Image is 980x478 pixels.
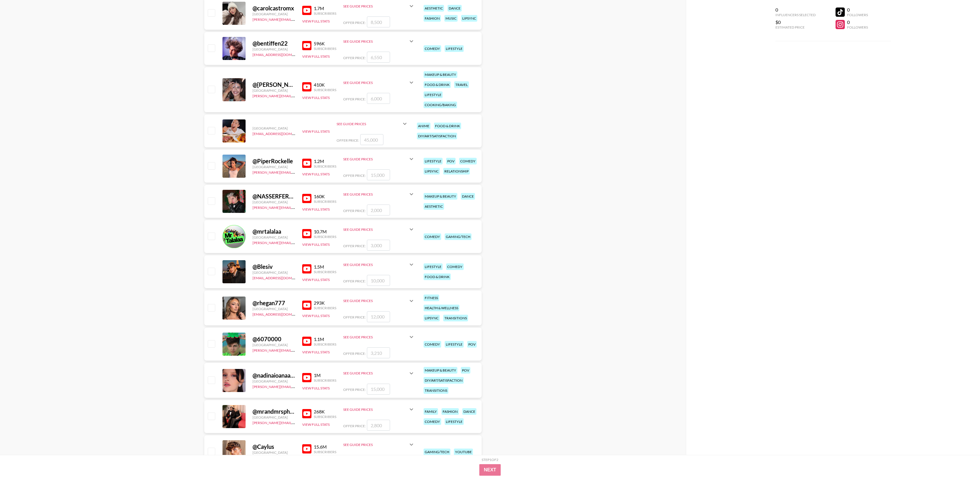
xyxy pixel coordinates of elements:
[314,372,336,378] div: 1M
[302,229,311,238] img: YouTube
[367,240,390,251] input: 3,000
[314,5,336,11] div: 1.7M
[424,449,450,455] div: gaming/tech
[417,123,430,129] div: anime
[253,200,295,204] div: [GEOGRAPHIC_DATA]
[360,134,383,145] input: 45,000
[367,275,390,286] input: 10,000
[314,409,336,415] div: 268K
[461,193,475,200] div: dance
[302,409,311,418] img: YouTube
[253,347,338,353] a: [PERSON_NAME][EMAIL_ADDRESS][DOMAIN_NAME]
[314,235,336,239] div: Subscribers
[454,81,469,88] div: travel
[424,203,444,210] div: aesthetic
[424,91,443,98] div: lifestyle
[424,387,448,394] div: transitions
[343,187,415,201] div: See Guide Prices
[343,294,415,308] div: See Guide Prices
[343,366,415,380] div: See Guide Prices
[314,88,336,92] div: Subscribers
[424,273,451,280] div: food & drink
[253,379,295,383] div: [GEOGRAPHIC_DATA]
[461,367,470,374] div: pov
[314,229,336,235] div: 10.7M
[434,123,461,129] div: food & drink
[302,172,330,176] button: View Full Stats
[253,47,295,51] div: [GEOGRAPHIC_DATA]
[424,45,441,52] div: comedy
[367,384,390,395] input: 15,000
[253,158,295,165] div: @ PiperRockelle
[253,408,295,415] div: @ mrandmrsphoenix
[302,207,330,211] button: View Full Stats
[253,93,338,98] a: [PERSON_NAME][EMAIL_ADDRESS][DOMAIN_NAME]
[253,443,295,450] div: @ Caylus
[343,227,408,232] div: See Guide Prices
[424,233,441,240] div: comedy
[302,444,311,453] img: YouTube
[253,263,295,270] div: @ Blesiv
[424,102,457,108] div: cooking/baking
[367,420,390,431] input: 2,800
[314,194,336,199] div: 160K
[847,25,868,29] div: Followers
[343,315,366,319] span: Offer Price:
[343,222,415,236] div: See Guide Prices
[253,307,295,311] div: [GEOGRAPHIC_DATA]
[343,279,366,283] span: Offer Price:
[424,305,459,311] div: health & wellness
[253,383,338,389] a: [PERSON_NAME][EMAIL_ADDRESS][DOMAIN_NAME]
[443,315,468,321] div: transitions
[314,300,336,306] div: 293K
[253,228,295,235] div: @ mrtalalaa
[302,264,311,273] img: YouTube
[302,301,311,310] img: YouTube
[448,5,462,12] div: dance
[424,5,444,12] div: aesthetic
[314,342,336,346] div: Subscribers
[302,350,330,354] button: View Full Stats
[424,377,464,384] div: diy/art/satisfaction
[314,158,336,164] div: 1.2M
[343,299,408,303] div: See Guide Prices
[424,295,439,301] div: fitness
[343,97,366,101] span: Offer Price:
[775,13,816,17] div: Influencers Selected
[775,7,816,13] div: 0
[253,415,295,419] div: [GEOGRAPHIC_DATA]
[343,209,366,213] span: Offer Price:
[444,15,458,22] div: music
[443,168,470,175] div: relationship
[367,93,390,104] input: 6,000
[479,464,501,476] button: Next
[253,204,338,210] a: [PERSON_NAME][EMAIL_ADDRESS][DOMAIN_NAME]
[424,168,440,175] div: lipsync
[302,129,330,134] button: View Full Stats
[253,40,295,47] div: @ bentiffen22
[253,311,311,316] a: [EMAIL_ADDRESS][DOMAIN_NAME]
[314,264,336,270] div: 1.5M
[253,126,295,130] div: [GEOGRAPHIC_DATA]
[343,56,366,60] span: Offer Price:
[343,4,408,8] div: See Guide Prices
[302,278,330,282] button: View Full Stats
[367,347,390,358] input: 3,210
[459,158,477,164] div: comedy
[314,199,336,204] div: Subscribers
[314,11,336,16] div: Subscribers
[454,449,473,455] div: youtube
[253,130,311,136] a: [EMAIL_ADDRESS][DOMAIN_NAME]
[302,373,311,382] img: YouTube
[343,173,366,178] span: Offer Price:
[302,422,330,427] button: View Full Stats
[445,341,464,348] div: lifestyle
[302,159,311,168] img: YouTube
[343,244,366,248] span: Offer Price:
[253,343,295,347] div: [GEOGRAPHIC_DATA]
[253,372,295,379] div: @ nadinaioanaasmr
[441,408,459,415] div: fashion
[424,263,443,270] div: lifestyle
[847,7,868,13] div: 0
[367,169,390,180] input: 15,000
